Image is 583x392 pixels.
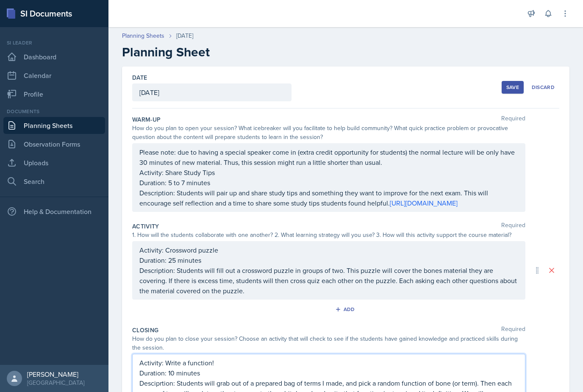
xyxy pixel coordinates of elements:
[527,81,559,94] button: Discard
[122,44,569,60] h2: Planning Sheet
[501,115,525,124] span: Required
[132,231,525,239] div: 1. How will the students collaborate with one another? 2. What learning strategy will you use? 3....
[139,245,518,255] p: Activity: Crossword puzzle
[390,198,458,208] a: [URL][DOMAIN_NAME]
[132,115,161,124] label: Warm-Up
[139,178,518,188] p: Duration: 5 to 7 minutes
[3,203,105,220] div: Help & Documentation
[3,117,105,134] a: Planning Sheets
[132,73,147,82] label: Date
[139,265,518,296] p: Description: Students will fill out a crossword puzzle in groups of two. This puzzle will cover t...
[3,39,105,47] div: Si leader
[3,48,105,65] a: Dashboard
[502,81,524,94] button: Save
[139,147,518,167] p: Please note: due to having a special speaker come in (extra credit opportunity for students) the ...
[27,370,84,378] div: [PERSON_NAME]
[139,368,518,378] p: Duration: 10 minutes
[3,108,105,115] div: Documents
[3,86,105,103] a: Profile
[3,173,105,190] a: Search
[332,303,360,316] button: Add
[139,167,518,178] p: Activity: Share Study Tips
[3,67,105,84] a: Calendar
[132,334,525,352] div: How do you plan to close your session? Choose an activity that will check to see if the students ...
[501,222,525,231] span: Required
[132,124,525,142] div: How do you plan to open your session? What icebreaker will you facilitate to help build community...
[532,84,555,91] div: Discard
[176,31,193,40] div: [DATE]
[139,255,518,265] p: Duration: 25 minutes
[139,188,518,208] p: Description: Students will pair up and share study tips and something they want to improve for th...
[337,306,355,313] div: Add
[506,84,519,91] div: Save
[3,154,105,171] a: Uploads
[501,326,525,334] span: Required
[139,358,518,368] p: Activity: Write a function!
[3,136,105,153] a: Observation Forms
[122,31,164,40] a: Planning Sheets
[132,326,158,334] label: Closing
[132,222,159,231] label: Activity
[27,378,84,387] div: [GEOGRAPHIC_DATA]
